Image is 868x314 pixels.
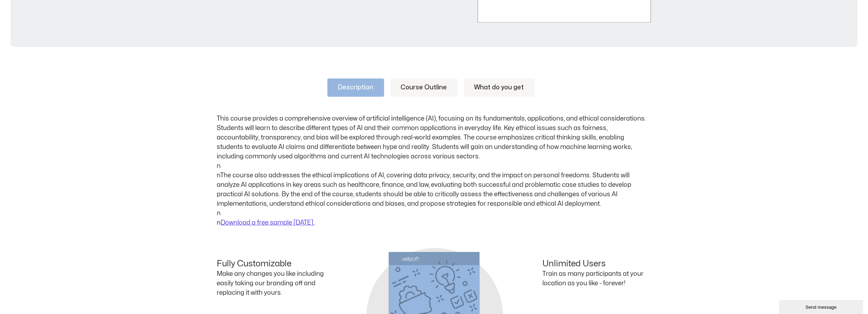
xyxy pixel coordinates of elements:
[390,78,458,97] a: Course Outline
[327,78,384,97] a: Description
[779,299,864,314] iframe: chat widget
[217,114,651,227] p: This course provides a comprehensive overview of artificial intelligence (AI), focusing on its fu...
[464,78,535,97] a: What do you get
[543,259,651,269] h4: Unlimited Users
[217,259,326,269] h4: Fully Customizable
[543,269,651,288] p: Train as many participants at your location as you like - forever!
[221,220,315,226] a: Download a free sample [DATE].
[217,269,326,298] p: Make any changes you like including easily taking our branding off and replacing it with yours.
